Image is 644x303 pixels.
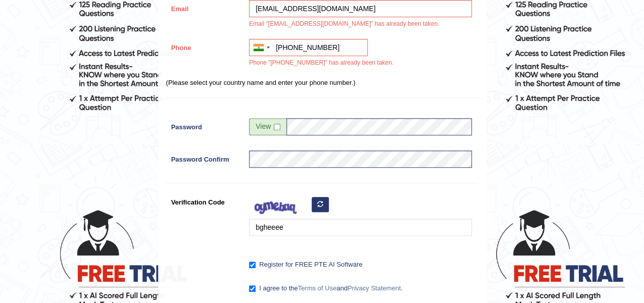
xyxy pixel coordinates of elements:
label: Password [166,118,244,132]
a: Terms of Use [298,284,337,292]
label: Register for FREE PTE AI Software [249,260,362,270]
label: Verification Code [166,193,244,207]
input: Show/Hide Password [274,124,280,130]
div: India (भारत): +91 [250,39,273,56]
input: I agree to theTerms of UseandPrivacy Statement. [249,285,256,292]
label: Password Confirm [166,150,244,164]
label: Phone [166,39,244,53]
p: (Please select your country name and enter your phone number.) [166,78,478,87]
input: Register for FREE PTE AI Software [249,262,256,268]
input: +91 81234 56789 [249,39,368,56]
label: I agree to the and . [249,283,403,293]
a: Privacy Statement [348,284,401,292]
